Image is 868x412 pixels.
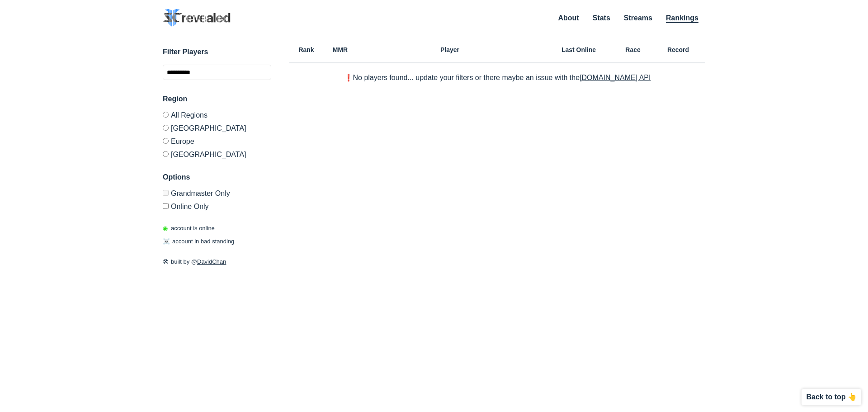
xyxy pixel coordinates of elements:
span: ☠️ [163,238,170,245]
input: Grandmaster Only [163,190,169,196]
label: [GEOGRAPHIC_DATA] [163,147,271,158]
a: Stats [593,14,610,22]
h3: Region [163,94,271,104]
label: [GEOGRAPHIC_DATA] [163,121,271,134]
h6: MMR [323,47,357,53]
h6: Player [357,47,542,53]
label: Europe [163,134,271,147]
p: built by @ [163,257,271,266]
input: [GEOGRAPHIC_DATA] [163,151,169,157]
a: Rankings [666,14,698,23]
span: 🛠 [163,258,169,265]
input: All Regions [163,112,169,118]
a: About [558,14,579,22]
h3: Options [163,172,271,183]
img: SC2 Revealed [163,9,231,27]
label: All Regions [163,112,271,121]
a: Streams [624,14,652,22]
h3: Filter Players [163,47,271,57]
input: Europe [163,138,169,144]
span: ◉ [163,225,168,232]
input: [GEOGRAPHIC_DATA] [163,125,169,131]
label: Only Show accounts currently in Grandmaster [163,190,271,199]
input: Online Only [163,203,169,209]
a: DavidChan [197,258,226,265]
p: ❗️No players found... update your filters or there maybe an issue with the [344,74,651,81]
h6: Race [615,47,651,53]
p: account in bad standing [163,237,234,246]
h6: Last Online [542,47,615,53]
h6: Record [651,47,705,53]
h6: Rank [289,47,323,53]
p: Back to top 👆 [806,393,857,401]
a: [DOMAIN_NAME] API [580,74,651,81]
p: account is online [163,224,215,233]
label: Only show accounts currently laddering [163,199,271,210]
